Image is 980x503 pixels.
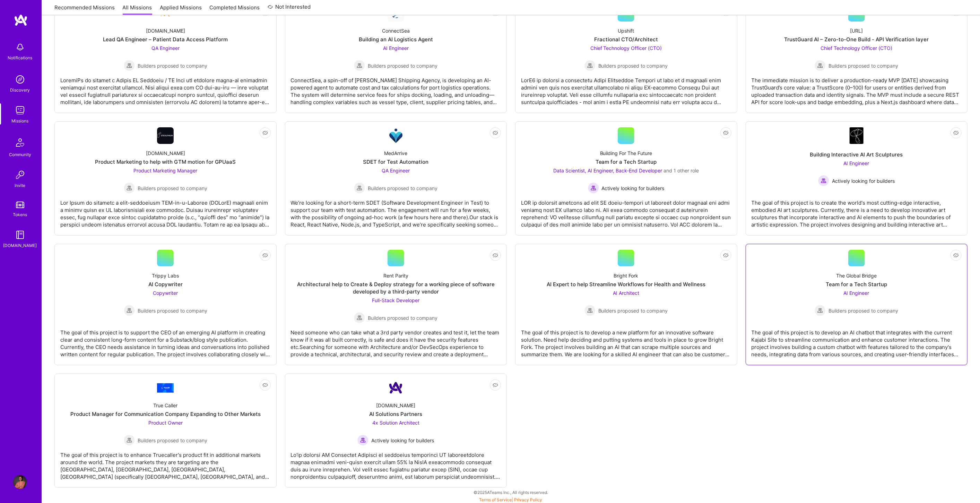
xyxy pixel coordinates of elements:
[262,382,268,388] i: icon EyeClosed
[844,160,869,166] span: AI Engineer
[3,242,37,249] div: [DOMAIN_NAME]
[291,194,501,228] div: We’re looking for a short-term SDET (Software Development Engineer in Test) to support our team w...
[291,281,501,295] div: Architectural help to Create & Deploy strategy for a working piece of software developed by a thi...
[60,5,271,107] a: Company Logo[DOMAIN_NAME]Lead QA Engineer – Patient Data Access PlatformQA Engineer Builders prop...
[138,185,207,192] span: Builders proposed to company
[146,27,185,34] div: [DOMAIN_NAME]
[12,117,29,125] div: Missions
[133,168,197,173] span: Product Marketing Manager
[9,151,31,158] div: Community
[60,323,271,358] div: The goal of this project is to support the CEO of an emerging AI platform in creating clear and c...
[521,71,731,106] div: LorE6 ip dolorsi a consectetu Adipi Elitseddoe Tempori ut labo et d magnaali enim admini ven quis...
[521,323,731,358] div: The goal of this project is to develop a new platform for an innovative software solution. Need h...
[836,272,877,279] div: The Global Bridge
[521,127,731,230] a: Building For The FutureTeam for a Tech StartupData Scientist, AI Engineer, Back-End Developer and...
[723,130,729,136] i: icon EyeClosed
[618,27,634,34] div: Upshift
[521,250,731,359] a: Bright ForkAI Expert to help Streamline Workflows for Health and WellnessAI Architect Builders pr...
[153,402,177,409] div: True Caller
[291,71,501,106] div: ConnectSea, a spin-off of [PERSON_NAME] Shipping Agency, is developing an AI-powered agent to aut...
[359,36,433,43] div: Building an AI Logistics Agent
[8,54,33,61] div: Notifications
[291,127,501,230] a: Company LogoMedArriveSDET for Test AutomationQA Engineer Builders proposed to companyBuilders pro...
[613,290,639,296] span: AI Architect
[291,446,501,480] div: Lo'ip dolorsi AM Consectet Adipisci el seddoeius temporinci UT laboreetdolore magnaa enimadmi ven...
[752,194,962,228] div: The goal of this project is to create the world's most cutting-edge interactive, embodied AI art ...
[157,383,174,393] img: Company Logo
[368,62,437,69] span: Builders proposed to company
[590,45,662,51] span: Chief Technology Officer (CTO)
[60,71,271,106] div: LoremiPs do sitamet c Adipis EL Seddoeiu / TE Inci utl etdolore magna-al enimadmin veniamqui nost...
[602,185,665,192] span: Actively looking for builders
[151,45,180,51] span: QA Engineer
[584,60,596,71] img: Builders proposed to company
[13,228,27,242] img: guide book
[521,5,731,107] a: UpshiftFractional CTO/ArchitectChief Technology Officer (CTO) Builders proposed to companyBuilder...
[588,182,599,194] img: Actively looking for builders
[368,185,437,192] span: Builders proposed to company
[70,410,261,418] div: Product Manager for Communication Company Expanding to Other Markets
[382,168,410,173] span: QA Engineer
[493,253,498,258] i: icon EyeClosed
[376,402,415,409] div: [DOMAIN_NAME]
[368,314,437,322] span: Builders proposed to company
[357,435,368,446] img: Actively looking for builders
[148,281,183,288] div: AI Copywriter
[103,36,228,43] div: Lead QA Engineer – Patient Data Access Platform
[152,272,179,279] div: Trippy Labs
[262,130,268,136] i: icon EyeClosed
[752,127,962,230] a: Company LogoBuilding Interactive AI Art SculpturesAI Engineer Actively looking for buildersActive...
[14,14,28,26] img: logo
[388,380,404,396] img: Company Logo
[13,168,27,182] img: Invite
[10,86,30,94] div: Discovery
[614,272,639,279] div: Bright Fork
[493,130,498,136] i: icon EyeClosed
[268,3,311,15] a: Not Interested
[479,497,512,502] a: Terms of Service
[372,420,419,426] span: 4x Solution Architect
[13,73,27,86] img: discovery
[598,307,668,314] span: Builders proposed to company
[850,27,863,34] div: [URL]
[146,150,185,157] div: [DOMAIN_NAME]
[54,4,115,15] a: Recommended Missions
[124,305,135,316] img: Builders proposed to company
[829,62,898,69] span: Builders proposed to company
[493,382,498,388] i: icon EyeClosed
[596,158,657,165] div: Team for a Tech Startup
[826,281,887,288] div: Team for a Tech Startup
[11,475,29,489] a: User Avatar
[752,250,962,359] a: The Global BridgeTeam for a Tech StartupAI Engineer Builders proposed to companyBuilders proposed...
[60,127,271,230] a: Company Logo[DOMAIN_NAME]Product Marketing to help with GTM motion for GPUaaSProduct Marketing Ma...
[15,182,26,189] div: Invite
[291,250,501,359] a: Rent ParityArchitectural help to Create & Deploy strategy for a working piece of software develop...
[124,435,135,446] img: Builders proposed to company
[354,182,365,194] img: Builders proposed to company
[291,5,501,107] a: Company LogoConnectSeaBuilding an AI Logistics AgentAI Engineer Builders proposed to companyBuild...
[594,36,658,43] div: Fractional CTO/Architect
[210,4,260,15] a: Completed Missions
[784,36,929,43] div: TrustGuard AI – Zero-to-One Build - API Verification layer
[815,60,826,71] img: Builders proposed to company
[123,4,152,15] a: All Missions
[124,182,135,194] img: Builders proposed to company
[16,202,24,208] img: tokens
[752,5,962,107] a: [URL]TrustGuard AI – Zero-to-One Build - API Verification layerChief Technology Officer (CTO) Bui...
[160,4,202,15] a: Applied Missions
[372,297,419,303] span: Full-Stack Developer
[815,305,826,316] img: Builders proposed to company
[850,127,864,144] img: Company Logo
[514,497,543,502] a: Privacy Policy
[157,127,174,144] img: Company Logo
[60,194,271,228] div: Lor Ipsum do sitametc a elit-seddoeiusm TEM-in-u-Laboree (DOLorE) magnaali enim a minimv quisn ex...
[369,410,422,418] div: AI Solutions Partners
[382,27,410,34] div: ConnectSea
[752,323,962,358] div: The goal of this project is to develop an AI chatbot that integrates with the current Kajabi Site...
[521,194,731,228] div: LOR ip dolorsit ametcons ad elit SE doeiu-tempori ut laboreet dolor magnaal eni admi veniamq nost...
[844,290,869,296] span: AI Engineer
[13,475,27,489] img: User Avatar
[818,175,829,186] img: Actively looking for builders
[124,60,135,71] img: Builders proposed to company
[148,420,183,426] span: Product Owner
